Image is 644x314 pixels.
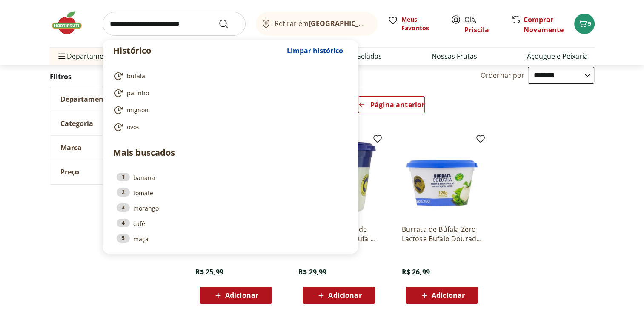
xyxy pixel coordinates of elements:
[117,203,130,212] div: 3
[117,173,130,181] div: 1
[481,71,525,80] label: Ordernar por
[50,111,178,135] button: Categoria
[113,122,344,132] a: ovos
[60,95,111,103] span: Departamento
[57,46,67,66] button: Menu
[50,10,92,36] img: Hortifruti
[303,287,375,304] button: Adicionar
[127,72,145,80] span: bufala
[117,219,344,228] a: 4café
[358,96,425,117] a: Página anterior
[298,267,326,277] span: R$ 29,99
[464,14,502,35] span: Olá,
[117,188,344,197] a: 2tomate
[464,25,489,34] a: Priscila
[127,89,149,97] span: patinho
[50,68,178,85] h2: Filtros
[60,168,79,176] span: Preço
[527,51,588,61] a: Açougue e Peixaria
[401,137,482,218] img: Burrata de Búfala Zero Lactose Bufalo Dourado 120g
[113,88,344,98] a: patinho
[200,287,272,304] button: Adicionar
[574,14,595,34] button: Carrinho
[309,19,452,28] b: [GEOGRAPHIC_DATA]/[GEOGRAPHIC_DATA]
[401,225,482,243] a: Burrata de Búfala Zero Lactose Bufalo Dourado 120g
[117,173,344,182] a: 1banana
[358,101,365,108] svg: Arrow Left icon
[275,20,369,27] span: Retirar em
[370,101,424,108] span: Página anterior
[117,219,130,227] div: 4
[117,234,130,243] div: 5
[57,46,118,66] span: Departamentos
[328,292,361,299] span: Adicionar
[287,47,343,54] span: Limpar histórico
[195,267,223,277] span: R$ 25,99
[117,203,344,213] a: 3morango
[225,292,258,299] span: Adicionar
[117,234,344,243] a: 5maça
[60,119,93,128] span: Categoria
[50,136,178,160] button: Marca
[50,87,178,111] button: Departamento
[113,71,344,81] a: bufala
[401,267,429,277] span: R$ 26,99
[103,12,246,36] input: search
[218,19,239,29] button: Submit Search
[256,12,378,36] button: Retirar em[GEOGRAPHIC_DATA]/[GEOGRAPHIC_DATA]
[432,292,465,299] span: Adicionar
[113,45,283,57] p: Histórico
[524,15,564,34] a: Comprar Novamente
[117,188,130,197] div: 2
[50,160,178,184] button: Preço
[432,51,477,61] a: Nossas Frutas
[283,40,347,61] button: Limpar histórico
[127,123,140,131] span: ovos
[113,105,344,115] a: mignon
[127,106,149,114] span: mignon
[401,15,441,32] span: Meus Favoritos
[388,15,441,32] a: Meus Favoritos
[588,20,591,28] span: 9
[60,143,82,152] span: Marca
[406,287,478,304] button: Adicionar
[113,146,347,159] p: Mais buscados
